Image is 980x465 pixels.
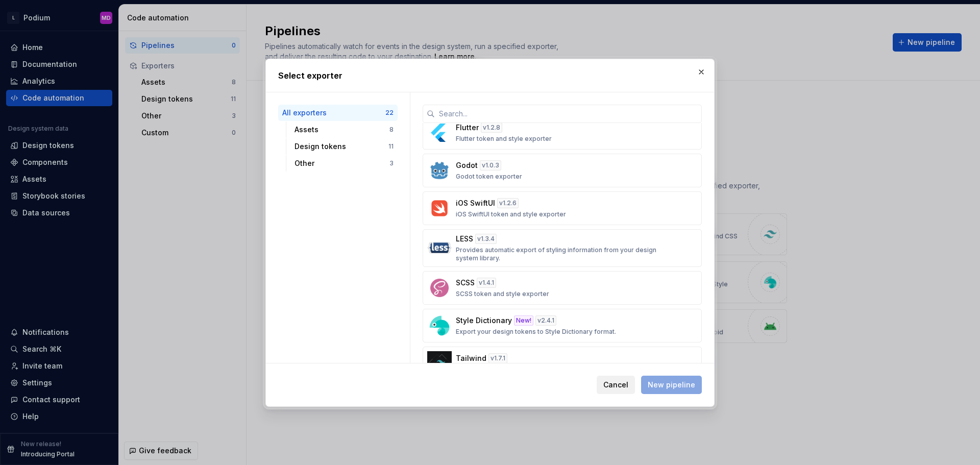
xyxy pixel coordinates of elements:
[290,155,398,172] button: Other3
[290,138,398,155] button: Design tokens11
[481,123,502,133] div: v 1.2.8
[423,347,702,380] button: Tailwindv1.7.1Tailwind CSS exporter
[456,246,663,262] p: Provides automatic export of styling information from your design system library.
[456,290,549,298] p: SCSS token and style exporter
[389,126,394,134] div: 8
[456,234,473,244] p: LESS
[423,229,702,267] button: LESSv1.3.4Provides automatic export of styling information from your design system library.
[456,160,478,170] p: Godot
[295,141,388,152] div: Design tokens
[456,198,495,208] p: iOS SwiftUI
[295,125,389,135] div: Assets
[423,154,702,187] button: Godotv1.0.3Godot token exporter
[456,353,486,363] p: Tailwind
[278,69,702,82] h2: Select exporter
[597,376,635,394] button: Cancel
[423,271,702,305] button: SCSSv1.4.1SCSS token and style exporter
[456,328,616,336] p: Export your design tokens to Style Dictionary format.
[456,210,566,218] p: iOS SwiftUI token and style exporter
[423,309,702,342] button: Style DictionaryNew!v2.4.1Export your design tokens to Style Dictionary format.
[295,158,389,168] div: Other
[456,135,552,143] p: Flutter token and style exporter
[282,108,385,118] div: All exporters
[290,121,398,138] button: Assets8
[475,234,497,244] div: v 1.3.4
[514,315,533,326] div: New!
[535,315,556,326] div: v 2.4.1
[488,353,507,363] div: v 1.7.1
[423,191,702,225] button: iOS SwiftUIv1.2.6iOS SwiftUI token and style exporter
[456,123,479,133] p: Flutter
[388,142,394,151] div: 11
[278,105,398,121] button: All exporters22
[456,278,475,288] p: SCSS
[497,198,519,208] div: v 1.2.6
[477,278,496,288] div: v 1.4.1
[423,116,702,150] button: Flutterv1.2.8Flutter token and style exporter
[435,105,702,123] input: Search...
[456,315,512,326] p: Style Dictionary
[385,109,394,117] div: 22
[456,173,522,181] p: Godot token exporter
[603,380,628,390] span: Cancel
[480,160,501,170] div: v 1.0.3
[389,159,394,167] div: 3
